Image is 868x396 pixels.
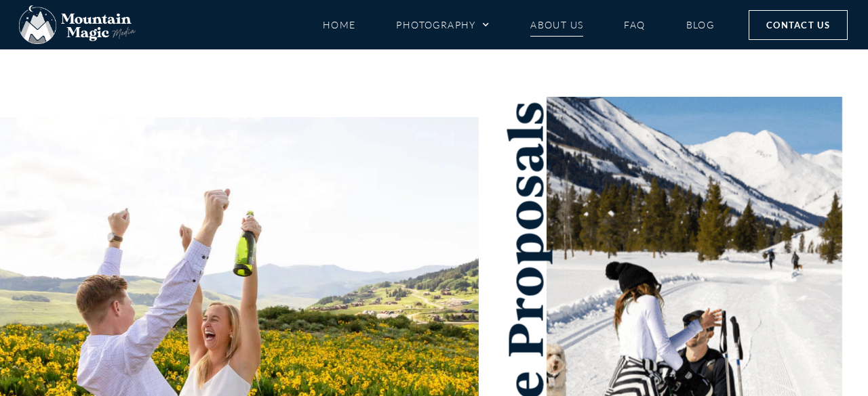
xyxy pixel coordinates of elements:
[686,13,715,37] a: Blog
[19,5,136,45] img: Mountain Magic Media photography logo Crested Butte Photographer
[766,18,830,32] span: Contact Us
[624,13,645,37] a: FAQ
[323,13,715,37] nav: Menu
[396,13,490,37] a: Photography
[749,10,848,40] a: Contact Us
[530,13,583,37] a: About Us
[323,13,356,37] a: Home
